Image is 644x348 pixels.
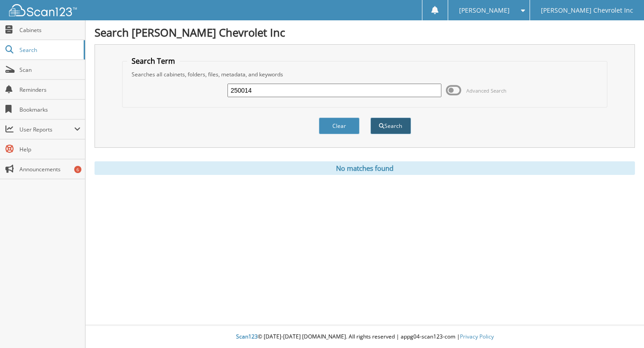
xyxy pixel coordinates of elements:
[127,56,180,66] legend: Search Term
[466,87,507,94] span: Advanced Search
[19,66,80,74] span: Scan
[19,146,80,153] span: Help
[95,161,635,175] div: No matches found
[370,118,411,134] button: Search
[460,333,494,340] a: Privacy Policy
[19,26,80,34] span: Cabinets
[9,4,77,16] img: scan123-logo-white.svg
[236,333,258,340] span: Scan123
[459,8,510,13] span: [PERSON_NAME]
[541,8,633,13] span: [PERSON_NAME] Chevrolet Inc
[19,126,74,133] span: User Reports
[74,166,81,173] div: 6
[19,106,80,113] span: Bookmarks
[127,71,603,78] div: Searches all cabinets, folders, files, metadata, and keywords
[19,46,79,54] span: Search
[19,165,80,173] span: Announcements
[599,305,644,348] iframe: Chat Widget
[319,118,360,134] button: Clear
[19,86,80,94] span: Reminders
[85,326,644,348] div: © [DATE]-[DATE] [DOMAIN_NAME]. All rights reserved | appg04-scan123-com |
[95,25,635,40] h1: Search [PERSON_NAME] Chevrolet Inc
